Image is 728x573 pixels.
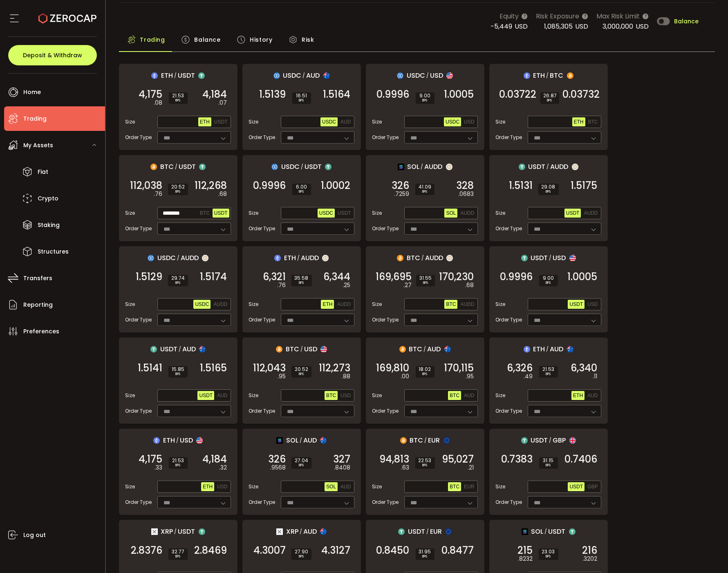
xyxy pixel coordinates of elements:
span: 112,273 [319,364,351,372]
img: usd_portfolio.svg [569,255,576,261]
em: .7259 [394,190,410,198]
span: AUD [340,119,351,125]
button: BTC [198,209,211,218]
img: eur_portfolio.svg [444,437,450,444]
img: btc_portfolio.svg [567,72,573,79]
img: aud_portfolio.svg [444,346,451,353]
span: USDT [214,119,228,125]
span: Size [372,209,382,217]
span: 9.00 [542,276,555,281]
span: Size [249,301,259,308]
img: usdt_portfolio.svg [398,528,405,535]
button: USDT [568,482,585,491]
i: BPS [542,281,555,285]
img: btc_portfolio.svg [399,346,406,353]
span: Order Type [496,316,522,324]
span: Deposit & Withdraw [23,52,82,58]
span: USDT [178,70,195,81]
img: aud_portfolio.svg [199,346,206,353]
img: usdt_portfolio.svg [198,72,205,79]
button: USDT [213,117,229,126]
i: BPS [542,189,556,194]
span: BTC [286,344,299,354]
img: xrp_portfolio.png [276,528,283,535]
span: Equity [500,11,519,21]
span: AUD [307,70,320,81]
span: ETH [200,119,210,125]
em: / [549,254,552,262]
span: USDT [305,162,322,172]
i: BPS [419,189,431,194]
em: .68 [466,281,474,290]
img: zuPXiwguUFiBOIQyqLOiXsnnNitlx7q4LCwEbLHADjIpTka+Lip0HH8D0VTrd02z+wEAAAAASUVORK5CYII= [446,255,453,261]
span: AUD [428,344,441,354]
span: 4,184 [203,90,227,99]
button: ETH [321,300,334,309]
img: usdc_portfolio.svg [397,72,403,79]
em: / [547,163,549,171]
span: Size [372,118,382,126]
span: Order Type [372,134,399,141]
span: 1.5175 [571,182,598,190]
span: USD [587,301,598,307]
span: USDC [322,119,336,125]
button: USDT [213,209,229,218]
button: AUDD [459,209,476,218]
span: BTC [550,70,564,81]
span: 169,695 [376,273,412,281]
em: / [303,72,305,79]
img: sol_portfolio.png [398,164,404,170]
i: BPS [171,281,185,285]
img: btc_portfolio.svg [276,346,282,353]
em: .0683 [459,190,474,198]
span: 0.9996 [377,90,410,99]
button: AUDD [459,300,476,309]
img: usdc_portfolio.svg [273,72,280,79]
span: 35.58 [295,276,309,281]
i: BPS [419,98,431,103]
button: AUDD [212,300,229,309]
span: 20.52 [295,367,308,372]
span: 1.5141 [138,364,163,372]
span: AUDD [337,301,351,307]
button: AUD [215,391,229,400]
span: Order Type [249,134,276,141]
span: AUD [550,344,564,354]
span: History [250,31,272,48]
em: .68 [219,190,227,198]
button: USD [462,117,476,126]
i: BPS [544,98,556,103]
span: USD [304,344,317,354]
span: Size [496,118,506,126]
span: Trading [23,113,47,125]
span: 0.9996 [500,273,533,281]
span: ETH [533,70,545,81]
button: AUD [339,117,352,126]
span: Trading [140,31,165,48]
span: USDT [199,393,213,398]
span: EUR [464,484,474,490]
em: .76 [278,281,286,290]
span: My Assets [23,139,53,151]
em: .76 [154,190,163,198]
img: usdt_portfolio.svg [199,164,206,170]
img: sol_portfolio.png [522,528,528,535]
button: ETH [201,482,214,491]
i: BPS [296,189,308,194]
span: USDC [407,70,425,81]
span: 1.0005 [568,273,598,281]
span: Size [249,209,259,217]
span: USDT [569,484,583,490]
span: -5,449 [491,22,512,31]
span: ETH [573,393,583,398]
span: USDT [569,301,583,307]
span: BTC [588,119,598,125]
span: Structures [38,246,69,258]
button: USDC [320,117,338,126]
span: 1.0002 [321,182,351,190]
em: / [297,254,300,262]
span: USDC [157,253,176,263]
button: USDT [568,300,585,309]
span: 170,115 [444,364,474,372]
em: .27 [404,281,412,290]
